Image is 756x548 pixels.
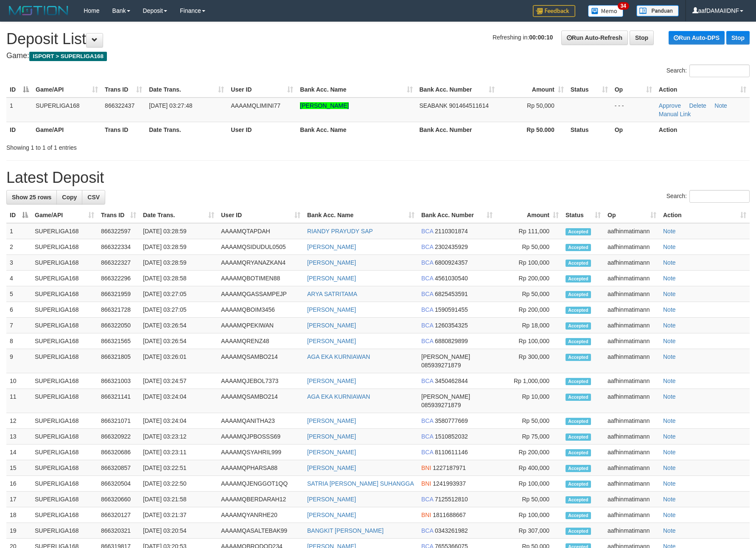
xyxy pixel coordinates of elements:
[98,389,140,413] td: 866321141
[435,417,468,424] span: Copy 3580777669 to clipboard
[140,318,218,333] td: [DATE] 03:26:54
[31,389,98,413] td: SUPERLIGA168
[98,460,140,476] td: 866320857
[566,449,591,456] span: Accepted
[140,271,218,286] td: [DATE] 03:28:58
[140,373,218,389] td: [DATE] 03:24:57
[98,373,140,389] td: 866321003
[421,512,431,518] span: BNI
[604,318,660,333] td: aafhinmatimann
[663,259,676,266] a: Note
[566,275,591,282] span: Accepted
[31,445,98,460] td: SUPERLIGA168
[6,507,31,523] td: 18
[527,102,554,109] span: Rp 50,000
[529,34,553,41] strong: 00:00:10
[604,333,660,349] td: aafhinmatimann
[421,449,433,456] span: BCA
[31,523,98,539] td: SUPERLIGA168
[31,460,98,476] td: SUPERLIGA168
[562,207,604,223] th: Status: activate to sort column ascending
[218,207,304,223] th: User ID: activate to sort column ascending
[604,286,660,302] td: aafhinmatimann
[433,464,466,471] span: Copy 1227187971 to clipboard
[566,418,591,425] span: Accepted
[566,244,591,251] span: Accepted
[98,523,140,539] td: 866320321
[566,433,591,441] span: Accepted
[231,102,280,109] span: AAAAMQLIMINI77
[140,492,218,507] td: [DATE] 03:21:58
[604,492,660,507] td: aafhinmatimann
[31,223,98,239] td: SUPERLIGA168
[566,338,591,345] span: Accepted
[689,102,706,109] a: Delete
[611,98,655,122] td: - - -
[663,338,676,344] a: Note
[435,496,468,503] span: Copy 7125512810 to clipboard
[6,389,31,413] td: 11
[6,122,32,137] th: ID
[307,527,384,534] a: BANGKIT [PERSON_NAME]
[496,318,562,333] td: Rp 18,000
[98,255,140,271] td: 866322327
[421,433,433,440] span: BCA
[140,207,218,223] th: Date Trans.: activate to sort column ascending
[307,291,357,297] a: ARYA SATRITAMA
[566,378,591,385] span: Accepted
[604,373,660,389] td: aafhinmatimann
[663,433,676,440] a: Note
[435,243,468,250] span: Copy 2302435929 to clipboard
[611,122,655,137] th: Op
[630,31,654,45] a: Stop
[435,322,468,329] span: Copy 1260354325 to clipboard
[421,353,470,360] span: [PERSON_NAME]
[435,259,468,266] span: Copy 6800924357 to clipboard
[307,433,356,440] a: [PERSON_NAME]
[140,223,218,239] td: [DATE] 03:28:59
[6,52,750,60] h4: Game:
[421,259,433,266] span: BCA
[31,302,98,318] td: SUPERLIGA168
[496,476,562,492] td: Rp 100,000
[98,286,140,302] td: 866321959
[421,417,433,424] span: BCA
[307,322,356,329] a: [PERSON_NAME]
[307,464,356,471] a: [PERSON_NAME]
[218,523,304,539] td: AAAAMQASALTEBAK99
[218,318,304,333] td: AAAAMQPEKIWAN
[31,507,98,523] td: SUPERLIGA168
[218,286,304,302] td: AAAAMQGASSAMPEJP
[32,98,101,122] td: SUPERLIGA168
[307,353,370,360] a: AGA EKA KURNIAWAN
[588,5,624,17] img: Button%20Memo.svg
[418,207,496,223] th: Bank Acc. Number: activate to sort column ascending
[567,82,611,98] th: Status: activate to sort column ascending
[636,5,679,17] img: panduan.png
[307,512,356,518] a: [PERSON_NAME]
[663,306,676,313] a: Note
[421,377,433,384] span: BCA
[6,207,31,223] th: ID: activate to sort column descending
[663,449,676,456] a: Note
[6,286,31,302] td: 5
[421,275,433,282] span: BCA
[496,223,562,239] td: Rp 111,000
[140,333,218,349] td: [DATE] 03:26:54
[6,98,32,122] td: 1
[140,255,218,271] td: [DATE] 03:28:59
[663,496,676,503] a: Note
[6,255,31,271] td: 3
[604,223,660,239] td: aafhinmatimann
[140,286,218,302] td: [DATE] 03:27:05
[98,507,140,523] td: 866320127
[493,34,553,41] span: Refreshing in:
[218,476,304,492] td: AAAAMQJENGGOT1QQ
[307,338,356,344] a: [PERSON_NAME]
[566,307,591,314] span: Accepted
[98,476,140,492] td: 866320504
[297,82,416,98] th: Bank Acc. Name: activate to sort column ascending
[31,286,98,302] td: SUPERLIGA168
[663,417,676,424] a: Note
[496,239,562,255] td: Rp 50,000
